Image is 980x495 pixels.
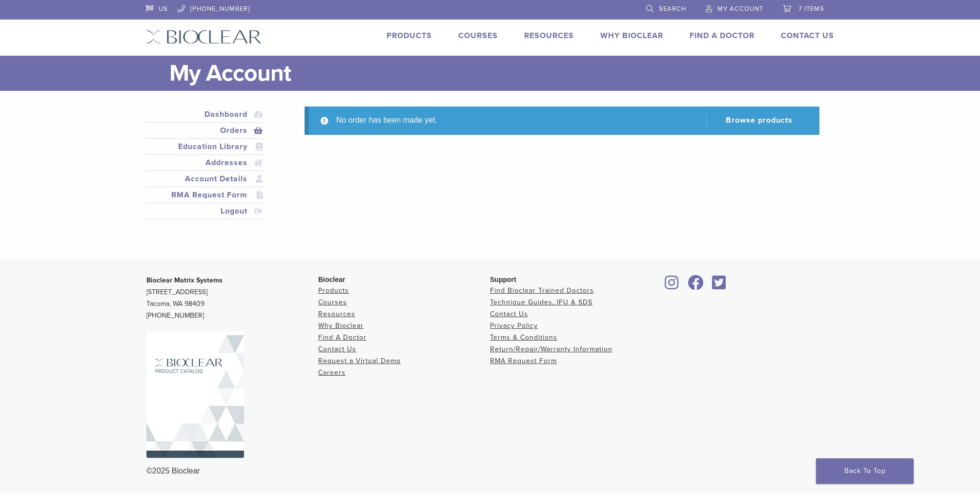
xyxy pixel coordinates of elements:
a: Find A Doctor [318,333,367,342]
div: ©2025 Bioclear [146,465,834,477]
img: Bioclear [146,331,244,458]
img: Bioclear [146,30,262,44]
a: Find Bioclear Trained Doctors [490,286,594,295]
a: Addresses [148,157,263,169]
a: Privacy Policy [490,322,538,330]
a: Back To Top [816,458,914,484]
span: Search [659,5,686,13]
span: Bioclear [318,276,345,283]
div: No order has been made yet. [305,107,819,135]
a: Courses [318,298,347,306]
a: Terms & Conditions [490,333,557,342]
a: Products [387,31,432,41]
a: Resources [318,310,355,318]
a: Account Details [148,173,263,185]
a: Why Bioclear [600,31,663,41]
a: Request a Virtual Demo [318,357,401,365]
a: Return/Repair/Warranty Information [490,345,612,353]
span: 7 items [798,5,824,13]
a: RMA Request Form [490,357,557,365]
a: Contact Us [781,31,834,41]
a: Orders [148,125,263,136]
a: Contact Us [318,345,356,353]
a: Resources [524,31,574,41]
span: My Account [717,5,763,13]
strong: Bioclear Matrix Systems [146,276,223,284]
a: Why Bioclear [318,322,364,330]
nav: Account pages [146,107,265,231]
p: [STREET_ADDRESS] Tacoma, WA 98409 [PHONE_NUMBER] [146,275,318,322]
a: Bioclear [684,281,707,291]
a: Bioclear [662,281,682,291]
a: Education Library [148,141,263,152]
span: Support [490,276,516,283]
a: Find A Doctor [690,31,755,41]
a: RMA Request Form [148,189,263,201]
a: Careers [318,368,346,377]
a: Bioclear [709,281,729,291]
a: Courses [458,31,498,41]
a: Products [318,286,349,295]
a: Dashboard [148,108,263,120]
a: Browse products [706,114,804,127]
a: Technique Guides, IFU & SDS [490,298,592,306]
a: Contact Us [490,310,528,318]
a: Logout [148,205,263,217]
h1: My Account [169,56,834,91]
